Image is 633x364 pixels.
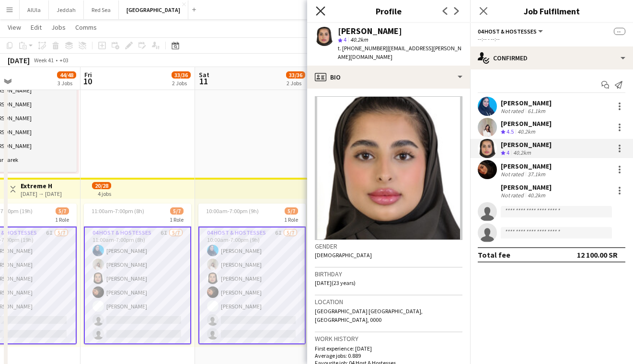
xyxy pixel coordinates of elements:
span: 4.5 [506,128,514,135]
span: t. [PHONE_NUMBER] [338,45,388,52]
div: 4 jobs [98,189,111,197]
span: [DEMOGRAPHIC_DATA] [315,251,372,259]
app-job-card: 11:00am-7:00pm (8h)5/71 Role04 Host & Hostesses6I5/711:00am-7:00pm (8h)[PERSON_NAME][PERSON_NAME]... [84,204,191,344]
app-card-role: 04 Host & Hostesses6I5/710:00am-7:00pm (9h)[PERSON_NAME][PERSON_NAME][PERSON_NAME][PERSON_NAME][P... [198,227,306,344]
span: 04 Host & Hostesses [478,28,537,35]
div: 37.1km [526,171,547,178]
span: 40.2km [348,36,370,43]
div: Total fee [478,250,510,260]
div: --:-- - --:-- [478,35,625,43]
span: 33/36 [172,71,191,79]
a: View [4,21,25,34]
span: 4 [344,36,346,43]
span: 44/48 [57,71,76,79]
button: 04 Host & Hostesses [478,28,544,35]
span: 11:00am-7:00pm (8h) [92,207,144,215]
div: [PERSON_NAME] [338,27,402,35]
h3: Gender [315,242,462,250]
h3: Location [315,297,462,306]
span: 20/28 [92,182,111,189]
span: 5/7 [56,207,69,215]
div: [DATE] [8,56,30,65]
div: [PERSON_NAME] [501,140,552,149]
div: 12 100.00 SR [577,250,618,260]
button: [GEOGRAPHIC_DATA] [119,0,188,19]
div: 61.1km [526,107,547,114]
span: 1 Role [170,216,184,223]
div: Bio [307,66,470,89]
a: Jobs [47,21,69,34]
h3: Extreme H [21,182,62,190]
span: Comms [75,23,97,32]
span: [DATE] (23 years) [315,279,356,286]
span: 10 [83,76,92,87]
div: 2 Jobs [172,80,190,87]
img: Crew avatar or photo [315,96,462,240]
app-job-card: 10:00am-7:00pm (9h)5/71 Role04 Host & Hostesses6I5/710:00am-7:00pm (9h)[PERSON_NAME][PERSON_NAME]... [198,204,306,344]
span: 5/7 [285,207,298,215]
span: Sat [199,70,209,79]
a: Comms [71,21,101,34]
button: AlUla [20,0,49,19]
span: 5/7 [170,207,184,215]
span: [GEOGRAPHIC_DATA] [GEOGRAPHIC_DATA], [GEOGRAPHIC_DATA], 0000 [315,307,423,323]
span: Week 41 [32,57,56,64]
a: Edit [27,21,46,34]
div: 40.2km [511,149,533,157]
div: [PERSON_NAME] [501,162,552,171]
span: 33/36 [286,71,305,79]
div: [PERSON_NAME] [501,183,552,192]
span: 11 [197,76,209,87]
div: +03 [59,57,69,64]
div: 40.2km [526,192,547,199]
span: Fri [84,70,92,79]
div: [PERSON_NAME] [501,99,552,107]
div: Not rated [501,171,526,178]
span: 10:00am-7:00pm (9h) [206,207,259,215]
p: First experience: [DATE] [315,345,462,352]
div: Not rated [501,192,526,199]
app-card-role: 04 Host & Hostesses6I5/711:00am-7:00pm (8h)[PERSON_NAME][PERSON_NAME][PERSON_NAME][PERSON_NAME][P... [84,227,191,344]
h3: Profile [307,5,470,17]
span: 4 [506,149,509,156]
button: Jeddah [49,0,84,19]
div: Confirmed [470,46,633,69]
span: Edit [31,23,42,32]
div: 3 Jobs [58,80,76,87]
h3: Birthday [315,270,462,278]
span: Jobs [51,23,66,32]
div: 2 Jobs [287,80,305,87]
span: -- [614,28,625,35]
span: | [EMAIL_ADDRESS][PERSON_NAME][DOMAIN_NAME] [338,45,461,60]
h3: Job Fulfilment [470,5,633,17]
span: 1 Role [55,216,69,223]
button: Red Sea [84,0,119,19]
div: [PERSON_NAME] [501,119,552,128]
span: 1 Role [284,216,298,223]
p: Average jobs: 0.889 [315,352,462,359]
span: View [8,23,21,32]
div: 40.2km [516,128,537,136]
div: Not rated [501,107,526,114]
h3: Work history [315,334,462,343]
div: [DATE] → [DATE] [21,190,62,197]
